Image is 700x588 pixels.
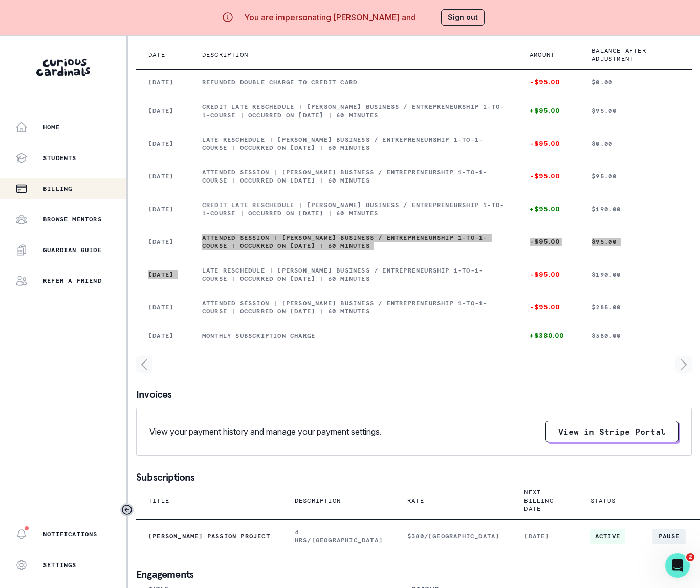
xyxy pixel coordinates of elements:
[43,185,72,193] p: Billing
[244,11,416,24] p: You are impersonating [PERSON_NAME] and
[148,532,270,540] p: [PERSON_NAME] Passion Project
[36,59,90,76] img: Curious Cardinals Logo
[530,51,555,59] p: Amount
[43,215,102,223] p: Browse Mentors
[530,303,567,311] p: -$95.00
[295,496,341,505] p: Description
[149,425,382,438] p: View your payment history and manage your payment settings.
[148,172,178,180] p: [DATE]
[530,238,567,246] p: -$95.00
[530,107,567,115] p: +$95.00
[136,472,692,482] p: Subscriptions
[590,496,616,505] p: Status
[530,172,567,180] p: -$95.00
[441,9,485,26] button: Sign out
[43,123,60,131] p: Home
[148,51,165,59] p: Date
[592,205,680,213] p: $190.00
[120,503,134,516] button: Toggle sidebar
[43,530,98,538] p: Notifications
[524,488,553,513] p: Next Billing Date
[592,107,680,115] p: $95.00
[202,201,505,217] p: CREDIT Late reschedule | [PERSON_NAME] Business / Entrepreneurship 1-to-1-course | Occurred on [D...
[43,277,102,285] p: Refer a friend
[202,51,248,59] p: Description
[295,528,383,545] p: 4 HRS/[GEOGRAPHIC_DATA]
[545,421,679,442] button: View in Stripe Portal
[136,356,152,373] svg: page left
[652,529,686,544] button: Pause
[675,356,692,373] svg: page right
[148,303,178,311] p: [DATE]
[592,172,680,180] p: $95.00
[530,332,567,340] p: +$380.00
[407,496,424,505] p: Rate
[43,561,77,569] p: Settings
[592,332,680,340] p: $380.00
[136,389,692,399] p: Invoices
[202,103,505,119] p: CREDIT Late reschedule | [PERSON_NAME] Business / Entrepreneurship 1-to-1-course | Occurred on [D...
[530,205,567,213] p: +$95.00
[148,107,178,115] p: [DATE]
[148,332,178,340] p: [DATE]
[665,553,690,578] iframe: Intercom live chat
[530,270,567,279] p: -$95.00
[202,299,505,315] p: Attended session | [PERSON_NAME] Business / Entrepreneurship 1-to-1-course | Occurred on [DATE] |...
[592,47,667,63] p: Balance after adjustment
[43,246,102,254] p: Guardian Guide
[592,78,680,86] p: $0.00
[148,238,178,246] p: [DATE]
[592,140,680,148] p: $0.00
[530,140,567,148] p: -$95.00
[592,270,680,279] p: $190.00
[590,529,625,544] span: ACTIVE
[686,553,694,561] span: 2
[148,78,178,86] p: [DATE]
[202,266,505,283] p: Late reschedule | [PERSON_NAME] Business / Entrepreneurship 1-to-1-course | Occurred on [DATE] | ...
[202,78,505,86] p: refunded double charge to credit card
[202,168,505,185] p: Attended session | [PERSON_NAME] Business / Entrepreneurship 1-to-1-course | Occurred on [DATE] |...
[43,154,77,162] p: Students
[592,303,680,311] p: $285.00
[530,78,567,86] p: -$95.00
[202,135,505,152] p: Late reschedule | [PERSON_NAME] Business / Entrepreneurship 1-to-1-course | Occurred on [DATE] | ...
[592,238,680,246] p: $95.00
[136,569,692,579] p: Engagements
[148,270,178,279] p: [DATE]
[148,205,178,213] p: [DATE]
[202,234,505,250] p: Attended session | [PERSON_NAME] Business / Entrepreneurship 1-to-1-course | Occurred on [DATE] |...
[148,496,169,505] p: Title
[407,532,499,540] p: $380/[GEOGRAPHIC_DATA]
[202,332,505,340] p: Monthly subscription charge
[524,532,565,540] p: [DATE]
[148,140,178,148] p: [DATE]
